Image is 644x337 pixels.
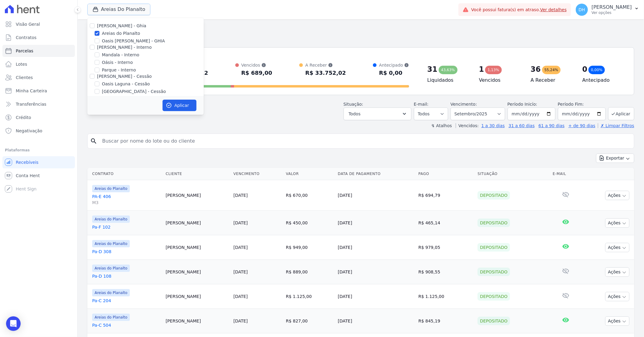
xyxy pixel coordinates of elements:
i: search [90,137,97,145]
td: R$ 949,00 [283,235,335,260]
td: [DATE] [335,235,416,260]
button: Ações [605,316,629,326]
h4: A Receber [531,77,572,84]
span: Visão Geral [16,21,40,27]
a: [DATE] [233,245,248,250]
a: 1 a 30 dias [481,123,505,128]
td: [PERSON_NAME] [163,284,231,309]
a: Pa-C 204 [92,298,161,304]
a: Pa-D 108 [92,273,161,279]
button: Ações [605,267,629,277]
td: [PERSON_NAME] [163,235,231,260]
div: R$ 0,00 [379,68,409,78]
button: Todos [344,107,411,120]
h4: Vencidos [479,77,521,84]
button: Areias Do Planalto [87,4,150,15]
a: ✗ Limpar Filtros [598,123,634,128]
span: Conta Hent [16,173,40,179]
a: Pa-C 504 [92,322,161,328]
label: ↯ Atalhos [431,123,452,128]
span: Areias do Planalto [92,289,130,296]
a: 31 a 60 dias [508,123,535,128]
td: R$ 827,00 [283,309,335,333]
a: Pa-F 102 [92,224,161,230]
a: [DATE] [233,269,248,274]
span: Areias do Planalto [92,216,130,223]
th: Contrato [87,168,163,180]
button: Ações [605,191,629,200]
div: 36 [531,64,541,74]
div: Depositado [478,317,510,325]
label: Parque - Interno [102,67,136,73]
td: R$ 979,05 [416,235,475,260]
th: Vencimento [231,168,283,180]
label: Areias do Planalto [102,30,140,37]
td: [DATE] [335,180,416,211]
a: Ver detalhes [540,7,567,12]
th: E-mail [550,168,581,180]
div: Vencidos [241,62,272,68]
td: [DATE] [335,284,416,309]
label: Oasis Laguna - Cessão [102,81,150,87]
a: [DATE] [233,294,248,299]
div: A Receber [305,62,346,68]
div: 31 [427,64,437,74]
th: Situação [475,168,550,180]
button: Ações [605,292,629,301]
label: Oasis [PERSON_NAME] - GHIA [102,38,165,44]
div: Plataformas [5,147,72,154]
div: 43,63% [439,66,458,74]
span: Transferências [16,101,46,107]
th: Cliente [163,168,231,180]
td: [DATE] [335,211,416,235]
th: Valor [283,168,335,180]
span: Todos [349,110,361,117]
h4: Antecipado [582,77,624,84]
a: Negativação [2,125,75,137]
div: R$ 689,00 [241,68,272,78]
a: Lotes [2,58,75,70]
label: [PERSON_NAME] - Ghia [97,23,146,28]
label: Período Fim: [558,101,606,107]
span: Clientes [16,74,33,81]
span: Contratos [16,35,36,41]
a: Pa-D 308 [92,249,161,255]
div: Open Intercom Messenger [6,316,21,331]
label: [PERSON_NAME] - Interno [97,45,152,50]
button: Ações [605,243,629,252]
span: Negativação [16,128,42,134]
th: Data de Pagamento [335,168,416,180]
button: Aplicar [163,100,196,111]
label: Vencimento: [451,102,477,107]
div: R$ 33.752,02 [305,68,346,78]
span: Recebíveis [16,159,39,165]
input: Buscar por nome do lote ou do cliente [99,135,632,147]
button: Exportar [596,154,634,163]
td: R$ 845,19 [416,309,475,333]
p: Ver opções [592,10,632,15]
td: R$ 450,00 [283,211,335,235]
td: [PERSON_NAME] [163,211,231,235]
td: R$ 1.125,00 [416,284,475,309]
div: Depositado [478,191,510,200]
button: Ações [605,218,629,228]
td: R$ 670,00 [283,180,335,211]
a: Visão Geral [2,18,75,30]
span: M3 [92,200,161,206]
span: Crédito [16,114,31,121]
div: Depositado [478,292,510,301]
button: Aplicar [608,107,634,120]
a: [DATE] [233,220,248,225]
span: Areias do Planalto [92,185,130,192]
a: Minha Carteira [2,85,75,97]
label: [GEOGRAPHIC_DATA] - Cessão [102,88,166,95]
a: Recebíveis [2,156,75,168]
a: [DATE] [233,193,248,198]
td: [DATE] [335,260,416,284]
td: R$ 908,55 [416,260,475,284]
span: Areias do Planalto [92,265,130,272]
div: Antecipado [379,62,409,68]
div: Depositado [478,219,510,227]
td: R$ 694,79 [416,180,475,211]
td: [PERSON_NAME] [163,260,231,284]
